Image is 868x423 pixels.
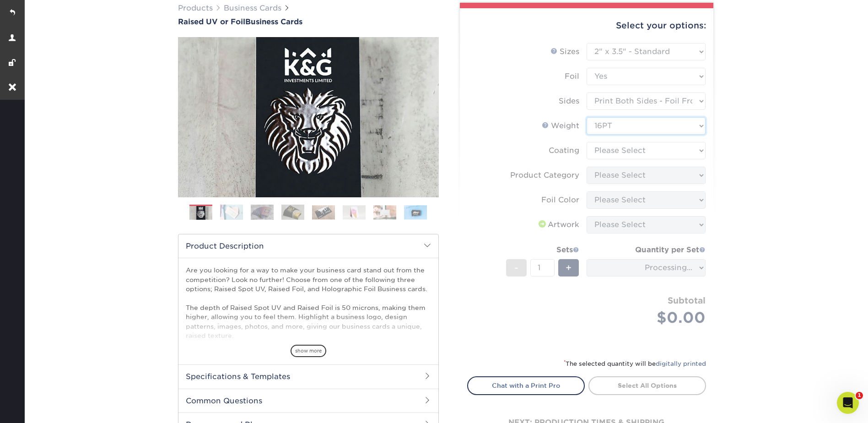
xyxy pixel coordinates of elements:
h1: Business Cards [178,17,439,26]
img: Business Cards 06 [343,205,366,219]
span: show more [291,345,326,357]
h2: Common Questions [178,389,438,412]
h2: Product Description [178,234,438,258]
img: Business Cards 08 [404,205,427,219]
a: Select All Options [588,376,706,395]
span: Raised UV or Foil [178,17,245,26]
span: 1 [856,392,863,399]
h2: Specifications & Templates [178,364,438,388]
img: Business Cards 07 [373,205,396,219]
small: The selected quantity will be [564,360,706,367]
img: Business Cards 05 [312,205,335,219]
div: Select your options: [467,8,706,43]
img: Business Cards 04 [281,204,304,220]
a: Products [178,4,213,12]
a: Business Cards [224,4,281,12]
img: Business Cards 03 [251,204,274,220]
a: Chat with a Print Pro [467,376,585,395]
img: Business Cards 02 [220,204,243,220]
img: Business Cards 01 [189,201,212,224]
a: Raised UV or FoilBusiness Cards [178,17,439,26]
iframe: Intercom live chat [837,392,859,414]
a: digitally printed [656,360,706,367]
